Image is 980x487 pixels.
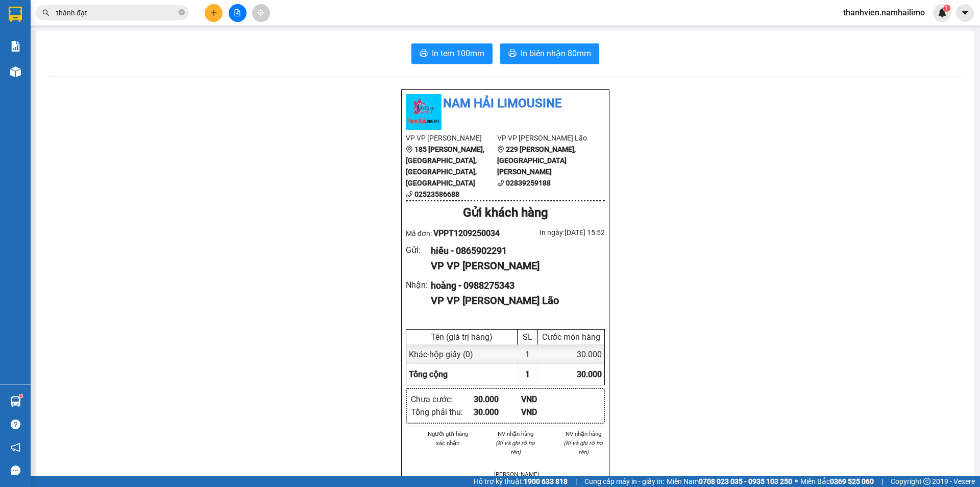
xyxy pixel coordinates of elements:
span: | [575,476,577,487]
li: Nam Hải Limousine [406,94,605,113]
span: printer [420,49,428,59]
div: 30.000 [474,406,521,419]
span: Miền Nam [667,476,792,487]
strong: 1900 633 818 [524,477,568,485]
span: copyright [923,478,930,485]
div: 30.000 [538,344,604,364]
button: plus [205,4,223,22]
div: hoàng - 0988275343 [431,279,597,293]
span: Cung cấp máy in - giấy in: [584,476,664,487]
div: Chưa cước : [411,393,474,406]
span: 30.000 [577,369,602,379]
span: caret-down [961,8,970,17]
div: VP VP [PERSON_NAME] Lão [431,293,597,309]
div: VP VP [PERSON_NAME] [431,258,597,274]
li: VP VP [PERSON_NAME] [406,132,497,144]
span: phone [497,179,504,187]
div: Nhận : [406,279,431,291]
div: SL [520,332,535,342]
span: notification [11,443,20,452]
span: message [11,466,20,475]
button: aim [252,4,270,22]
b: 02523586688 [414,190,459,198]
span: phone [406,191,413,198]
span: In biên nhận 80mm [521,47,591,60]
div: Mã đơn: [406,227,505,240]
sup: 1 [943,5,950,12]
span: environment [497,146,504,153]
li: Người gửi hàng xác nhận [426,429,470,448]
span: Khác - hộp giấy (0) [409,350,473,359]
span: 1 [945,5,948,12]
span: environment [406,146,413,153]
img: warehouse-icon [10,66,21,77]
i: (Kí và ghi rõ họ tên) [496,439,535,456]
strong: 0708 023 035 - 0935 103 250 [699,477,792,485]
span: printer [508,49,517,59]
span: ⚪️ [795,479,798,483]
i: (Kí và ghi rõ họ tên) [563,439,603,456]
div: VND [521,393,569,406]
span: close-circle [179,8,185,18]
span: Hỗ trợ kỹ thuật: [474,476,568,487]
span: file-add [234,9,241,16]
b: 185 [PERSON_NAME], [GEOGRAPHIC_DATA], [GEOGRAPHIC_DATA], [GEOGRAPHIC_DATA] [406,145,484,187]
div: Tên (giá trị hàng) [409,332,514,342]
strong: 0369 525 060 [830,477,874,485]
img: logo-vxr [9,7,22,22]
span: aim [257,9,264,16]
img: warehouse-icon [10,396,21,407]
li: NV nhận hàng [561,429,605,438]
img: icon-new-feature [938,8,947,17]
span: thanhvien.namhailimo [835,6,933,19]
div: hiếu - 0865902291 [431,244,597,258]
img: logo.jpg [406,94,442,130]
span: VPPT1209250034 [433,228,500,238]
span: Tổng cộng [409,369,448,379]
div: VND [521,406,569,419]
span: search [42,9,50,16]
span: Miền Bắc [800,476,874,487]
img: solution-icon [10,41,21,52]
span: | [881,476,883,487]
li: NV nhận hàng [494,429,537,438]
span: plus [210,9,217,16]
div: Cước món hàng [541,332,602,342]
span: close-circle [179,9,185,15]
input: Tìm tên, số ĐT hoặc mã đơn [56,7,177,18]
b: 02839259188 [506,179,551,187]
div: Gửi khách hàng [406,203,605,223]
button: printerIn tem 100mm [411,43,493,64]
div: Gửi : [406,244,431,257]
span: In tem 100mm [432,47,484,60]
button: caret-down [956,4,974,22]
div: In ngày: [DATE] 15:52 [505,227,605,238]
li: [PERSON_NAME] [494,470,537,479]
div: 30.000 [474,393,521,406]
div: Tổng phải thu : [411,406,474,419]
div: 1 [518,344,538,364]
button: printerIn biên nhận 80mm [500,43,599,64]
sup: 1 [19,395,22,398]
b: 229 [PERSON_NAME], [GEOGRAPHIC_DATA][PERSON_NAME] [497,145,576,176]
button: file-add [229,4,247,22]
span: 1 [525,369,530,379]
span: question-circle [11,420,20,429]
li: VP VP [PERSON_NAME] Lão [497,132,589,144]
